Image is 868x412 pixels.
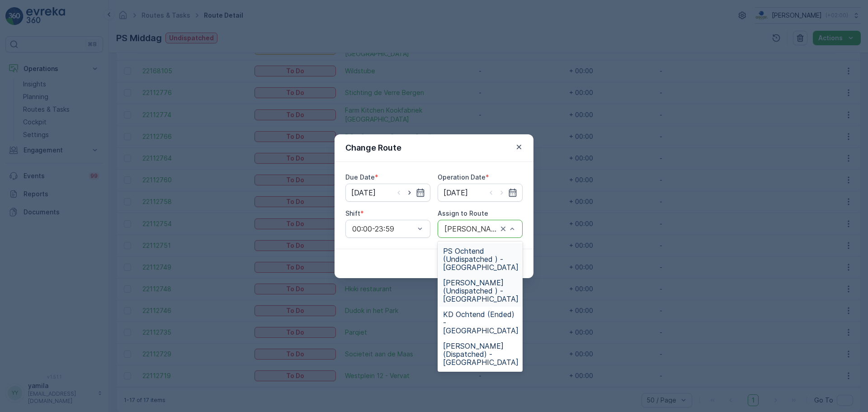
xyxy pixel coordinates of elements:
[438,209,488,217] label: Assign to Route
[438,173,486,181] label: Operation Date
[443,279,519,303] span: [PERSON_NAME] (Undispatched ) - [GEOGRAPHIC_DATA]
[345,184,430,202] input: dd/mm/yyyy
[438,184,523,202] input: dd/mm/yyyy
[345,209,360,217] label: Shift
[345,142,401,154] p: Change Route
[345,173,375,181] label: Due Date
[443,310,519,335] span: KD Ochtend (Ended) - [GEOGRAPHIC_DATA]
[443,342,519,366] span: [PERSON_NAME] (Dispatched) - [GEOGRAPHIC_DATA]
[443,247,519,271] span: PS Ochtend (Undispatched ) - [GEOGRAPHIC_DATA]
